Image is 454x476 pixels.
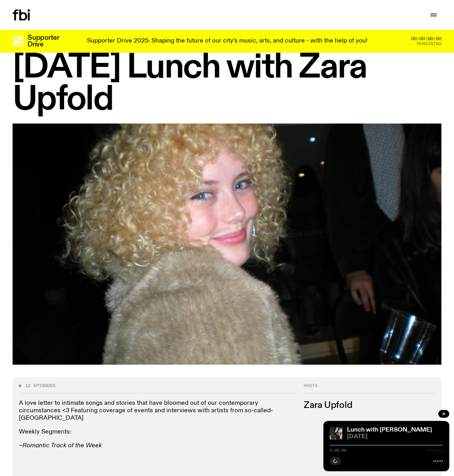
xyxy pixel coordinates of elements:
h2: Hosts [304,384,435,393]
h3: Zara Upfold [304,401,435,410]
span: 00:00:00:00 [411,37,441,41]
span: Remaining [417,42,441,46]
p: A love letter to intimate songs and stories that have bloomed out of our contemporary circumstanc... [19,400,296,422]
span: -:--:-- [426,448,443,452]
img: A digital camera photo of Zara looking to her right at the camera, smiling. She is wearing a ligh... [13,124,441,365]
span: [DATE] [347,434,443,440]
p: Supporter Drive 2025: Shaping the future of our city’s music, arts, and culture - with the help o... [87,38,367,45]
h1: [DATE] Lunch with Zara Upfold [13,52,441,116]
span: 12 episodes [25,384,55,388]
h3: Supporter Drive [28,35,59,48]
span: 0:00:00 [330,448,346,452]
a: Lunch with [PERSON_NAME] [347,427,432,433]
